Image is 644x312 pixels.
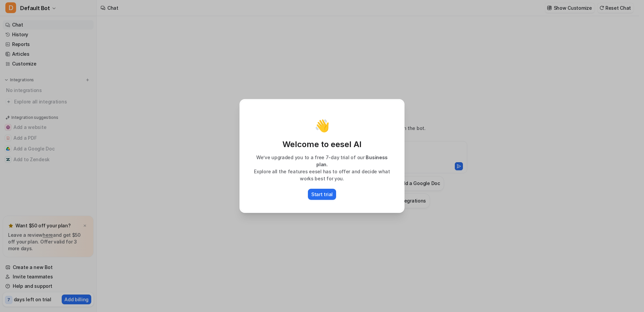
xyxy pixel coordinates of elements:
[247,168,397,182] p: Explore all the features eesel has to offer and decide what works best for you.
[315,119,330,132] p: 👋
[308,189,336,200] button: Start trial
[311,191,333,198] p: Start trial
[247,154,397,168] p: We’ve upgraded you to a free 7-day trial of our
[247,139,397,150] p: Welcome to eesel AI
